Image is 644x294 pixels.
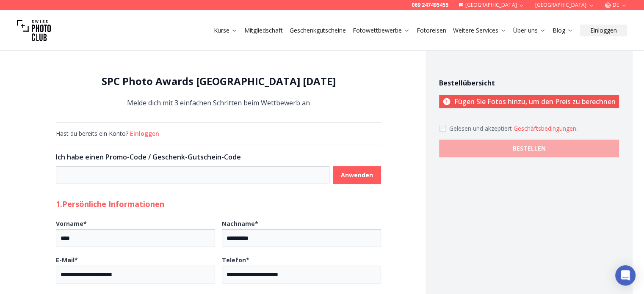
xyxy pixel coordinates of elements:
b: Nachname * [222,220,258,228]
a: Kurse [214,26,238,35]
h4: Bestellübersicht [439,78,619,88]
button: Blog [549,25,577,36]
button: Einloggen [580,25,627,36]
input: Vorname* [56,229,215,247]
button: Mitgliedschaft [241,25,286,36]
button: Fotowettbewerbe [349,25,413,36]
button: Über uns [510,25,549,36]
a: Geschenkgutscheine [290,26,346,35]
input: E-Mail* [56,266,215,283]
button: Accept termsGelesen und akzeptiert [514,124,578,133]
h1: SPC Photo Awards [GEOGRAPHIC_DATA] [DATE] [56,74,381,88]
b: Anwenden [341,171,373,179]
a: 069 247495455 [412,2,448,8]
b: BESTELLEN [513,144,546,153]
a: Fotowettbewerbe [353,26,410,35]
a: Fotoreisen [417,26,446,35]
img: Swiss photo club [17,14,51,47]
div: Open Intercom Messenger [615,265,636,286]
b: Telefon * [222,256,249,264]
a: Mitgliedschaft [244,26,283,35]
h3: Ich habe einen Promo-Code / Geschenk-Gutschein-Code [56,152,381,162]
div: Hast du bereits ein Konto? [56,129,381,138]
b: E-Mail * [56,256,78,264]
a: Blog [553,26,573,35]
a: Über uns [513,26,546,35]
button: Anwenden [333,166,381,184]
button: Weitere Services [450,25,510,36]
span: Gelesen und akzeptiert [449,124,514,132]
input: Nachname* [222,229,381,247]
input: Telefon* [222,266,381,283]
button: Fotoreisen [413,25,450,36]
button: Kurse [210,25,241,36]
button: Geschenkgutscheine [286,25,349,36]
p: Fügen Sie Fotos hinzu, um den Preis zu berechnen [439,95,619,108]
button: BESTELLEN [439,140,619,157]
div: Melde dich mit 3 einfachen Schritten beim Wettbewerb an [56,74,381,109]
b: Vorname * [56,220,87,228]
h2: 1. Persönliche Informationen [56,198,381,210]
input: Accept terms [439,125,446,132]
button: Einloggen [130,129,159,138]
a: Weitere Services [453,26,506,35]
